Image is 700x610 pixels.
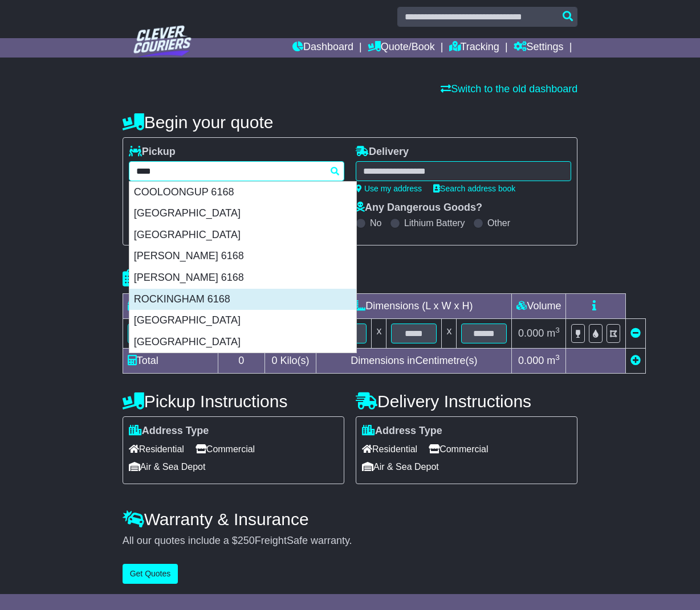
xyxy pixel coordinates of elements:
label: Any Dangerous Goods? [356,202,482,214]
h4: Delivery Instructions [356,392,577,411]
span: 0.000 [518,355,544,366]
td: Total [123,349,218,374]
div: [PERSON_NAME] 6168 [129,245,356,267]
h4: Pickup Instructions [123,392,344,411]
span: m [547,327,560,339]
td: Type [123,294,218,319]
td: Dimensions in Centimetre(s) [316,349,512,374]
div: [GEOGRAPHIC_DATA] [129,331,356,353]
span: Air & Sea Depot [362,458,439,476]
span: Commercial [196,440,255,458]
h4: Warranty & Insurance [123,510,578,529]
label: Lithium Battery [404,218,465,228]
a: Tracking [449,38,499,58]
div: [GEOGRAPHIC_DATA] [129,203,356,224]
td: Dimensions (L x W x H) [316,294,512,319]
a: Search address book [433,184,515,193]
a: Remove this item [630,327,641,339]
typeahead: Please provide city [129,161,344,181]
div: All our quotes include a $ FreightSafe warranty. [123,535,578,547]
td: 0 [218,349,264,374]
a: Switch to the old dashboard [441,83,577,95]
div: [GEOGRAPHIC_DATA] [129,224,356,246]
td: Volume [512,294,566,319]
td: x [372,319,386,349]
div: [PERSON_NAME] 6168 [129,267,356,289]
h4: Package details | [123,269,266,288]
h4: Begin your quote [123,113,578,132]
span: Residential [362,440,417,458]
span: 250 [238,535,255,546]
td: x [442,319,457,349]
td: Kilo(s) [264,349,316,374]
label: Address Type [362,425,442,437]
label: Address Type [129,425,209,437]
div: ROCKINGHAM 6168 [129,289,356,310]
button: Get Quotes [123,564,178,584]
div: COOLOONGUP 6168 [129,182,356,203]
span: 0.000 [518,327,544,339]
sup: 3 [555,326,560,334]
span: m [547,355,560,366]
a: Dashboard [292,38,353,58]
label: No [370,218,381,228]
span: Residential [129,440,184,458]
a: Settings [514,38,564,58]
sup: 3 [555,353,560,362]
label: Delivery [356,146,409,158]
a: Add new item [630,355,641,366]
a: Quote/Book [368,38,435,58]
label: Other [487,218,510,228]
label: Pickup [129,146,176,158]
span: Commercial [429,440,488,458]
div: [GEOGRAPHIC_DATA] [129,310,356,331]
span: Air & Sea Depot [129,458,206,476]
span: 0 [272,355,278,366]
a: Use my address [356,184,422,193]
